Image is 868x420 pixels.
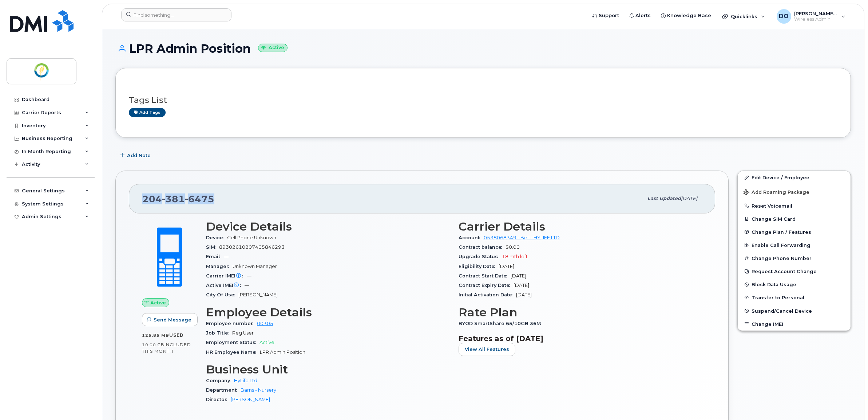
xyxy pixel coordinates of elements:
[115,42,851,55] h1: LPR Admin Position
[232,330,254,336] span: Reg User
[142,333,169,338] span: 125.85 MB
[681,196,697,201] span: [DATE]
[459,254,502,259] span: Upgrade Status
[258,44,288,52] small: Active
[459,264,499,269] span: Eligibility Date
[738,278,851,291] button: Block Data Usage
[738,199,851,212] button: Reset Voicemail
[206,244,219,250] span: SIM
[219,244,285,250] span: 89302610207405846293
[127,152,151,159] span: Add Note
[459,273,511,279] span: Contract Start Date
[185,193,214,204] span: 6475
[129,108,166,117] a: Add tags
[506,244,520,250] span: $0.00
[206,273,247,279] span: Carrier IMEI
[459,321,545,326] span: BYOD SmartShare 65/10GB 36M
[738,239,851,252] button: Enable Call Forwarding
[227,235,276,240] span: Cell Phone Unknown
[738,317,851,331] button: Change IMEI
[162,193,185,204] span: 381
[206,283,245,288] span: Active IMEI
[484,235,560,240] a: 0538068349 - Bell - HYLIFE LTD
[206,363,450,376] h3: Business Unit
[738,291,851,304] button: Transfer to Personal
[738,252,851,265] button: Change Phone Number
[154,316,191,323] span: Send Message
[206,264,233,269] span: Manager
[169,332,184,338] span: used
[738,225,851,239] button: Change Plan / Features
[238,292,278,297] span: [PERSON_NAME]
[206,378,234,383] span: Company
[511,273,526,279] span: [DATE]
[206,387,241,393] span: Department
[459,292,516,297] span: Initial Activation Date
[206,292,238,297] span: City Of Use
[459,235,484,240] span: Account
[459,334,702,343] h3: Features as of [DATE]
[129,96,837,105] h3: Tags List
[142,342,191,354] span: included this month
[206,397,231,402] span: Director
[150,299,166,306] span: Active
[206,340,259,345] span: Employment Status
[231,397,270,402] a: [PERSON_NAME]
[459,343,515,356] button: View All Features
[115,149,157,162] button: Add Note
[206,220,450,233] h3: Device Details
[752,308,812,313] span: Suspend/Cancel Device
[224,254,229,259] span: —
[459,306,702,319] h3: Rate Plan
[142,193,214,204] span: 204
[206,330,232,336] span: Job Title
[245,283,249,288] span: —
[142,342,165,347] span: 10.00 GB
[459,244,506,250] span: Contract balance
[499,264,514,269] span: [DATE]
[752,243,810,248] span: Enable Call Forwarding
[516,292,532,297] span: [DATE]
[738,212,851,225] button: Change SIM Card
[647,196,681,201] span: Last updated
[514,283,529,288] span: [DATE]
[738,171,851,184] a: Edit Device / Employee
[233,264,277,269] span: Unknown Manager
[206,254,224,259] span: Email
[241,387,276,393] a: Barns - Nursery
[738,184,851,199] button: Add Roaming Package
[738,265,851,278] button: Request Account Change
[752,229,811,235] span: Change Plan / Features
[234,378,257,383] a: HyLife Ltd
[260,349,305,355] span: LPR Admin Position
[247,273,251,279] span: —
[259,340,274,345] span: Active
[744,189,809,196] span: Add Roaming Package
[459,220,702,233] h3: Carrier Details
[206,306,450,319] h3: Employee Details
[465,346,509,353] span: View All Features
[738,304,851,317] button: Suspend/Cancel Device
[206,235,227,240] span: Device
[257,321,273,326] a: 00305
[206,349,260,355] span: HR Employee Name
[206,321,257,326] span: Employee number
[502,254,528,259] span: 18 mth left
[459,283,514,288] span: Contract Expiry Date
[142,313,198,326] button: Send Message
